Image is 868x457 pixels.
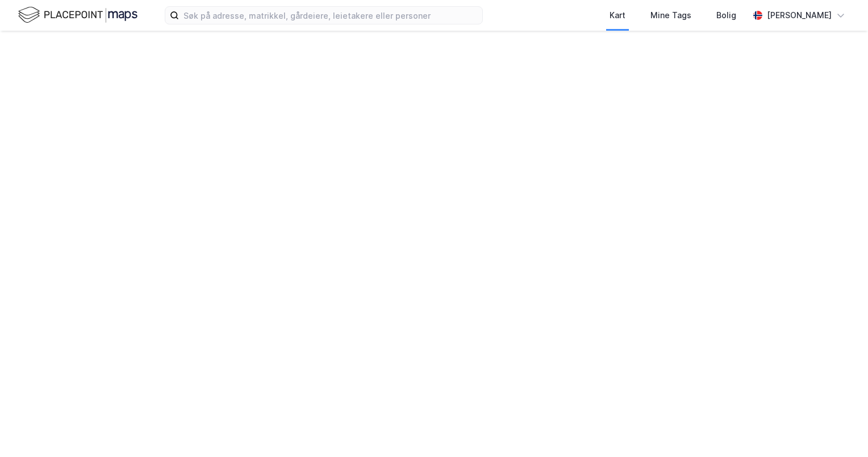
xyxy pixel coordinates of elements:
div: Kart [610,9,625,22]
div: Bolig [716,9,736,22]
div: Mine Tags [650,9,691,22]
input: Søk på adresse, matrikkel, gårdeiere, leietakere eller personer [179,7,482,24]
iframe: Chat Widget [811,402,868,457]
img: logo.f888ab2527a4732fd821a326f86c7f29.svg [18,5,137,25]
div: [PERSON_NAME] [767,9,832,22]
